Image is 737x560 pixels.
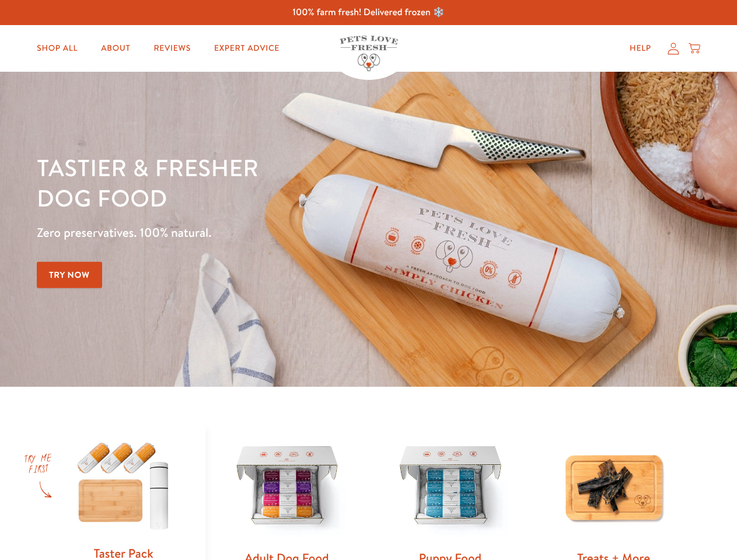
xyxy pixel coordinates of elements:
a: Help [620,37,661,60]
a: About [92,37,139,60]
img: Pets Love Fresh [340,36,398,71]
p: Zero preservatives. 100% natural. [37,222,479,243]
a: Reviews [144,37,200,60]
h1: Tastier & fresher dog food [37,152,479,213]
a: Shop All [27,37,87,60]
a: Try Now [37,262,102,288]
a: Expert Advice [205,37,289,60]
